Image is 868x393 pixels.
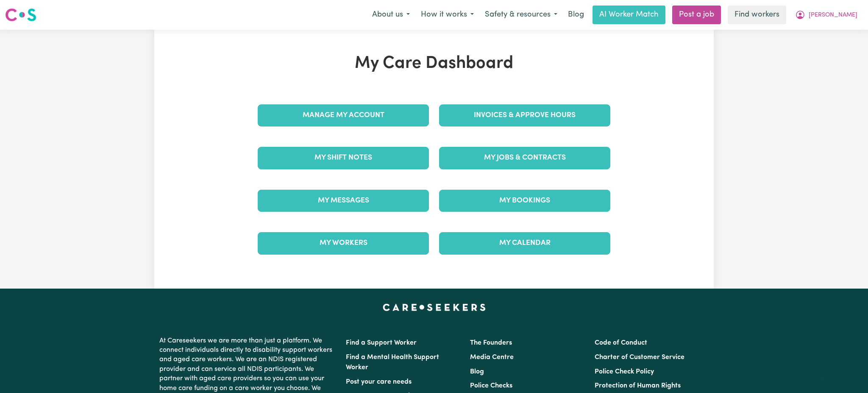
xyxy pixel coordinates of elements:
[593,6,665,24] a: AI Worker Match
[470,340,512,346] a: The Founders
[258,190,429,212] a: My Messages
[595,368,654,375] a: Police Check Policy
[728,6,786,24] a: Find workers
[439,190,610,212] a: My Bookings
[258,232,429,254] a: My Workers
[439,232,610,254] a: My Calendar
[367,6,415,24] button: About us
[470,368,484,375] a: Blog
[595,340,647,346] a: Code of Conduct
[5,7,36,22] img: Careseekers logo
[346,340,417,346] a: Find a Support Worker
[672,6,721,24] a: Post a job
[439,104,610,126] a: Invoices & Approve Hours
[346,354,439,371] a: Find a Mental Health Support Worker
[790,6,863,24] button: My Account
[479,6,563,24] button: Safety & resources
[346,379,412,385] a: Post your care needs
[439,147,610,169] a: My Jobs & Contracts
[253,53,615,74] h1: My Care Dashboard
[595,354,684,361] a: Charter of Customer Service
[563,6,589,24] a: Blog
[470,382,512,389] a: Police Checks
[415,6,479,24] button: How it works
[258,147,429,169] a: My Shift Notes
[809,11,857,20] span: [PERSON_NAME]
[834,359,861,386] iframe: Button to launch messaging window
[470,354,514,361] a: Media Centre
[5,5,36,25] a: Careseekers logo
[258,104,429,126] a: Manage My Account
[595,382,681,389] a: Protection of Human Rights
[383,304,486,311] a: Careseekers home page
